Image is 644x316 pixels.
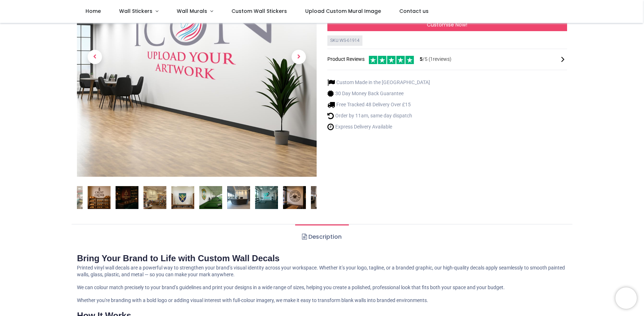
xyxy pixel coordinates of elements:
span: Wall Murals [177,8,207,15]
img: Custom Wall Sticker - Logo or Artwork Printing - Upload your design [171,186,194,209]
span: Upload Custom Mural Image [305,8,381,15]
span: Custom Wall Stickers [231,8,287,15]
span: Home [86,8,101,15]
span: Contact us [399,8,429,15]
a: Description [295,224,348,249]
span: /5 ( 1 reviews) [420,56,452,63]
img: Custom Wall Sticker - Logo or Artwork Printing - Upload your design [199,186,222,209]
p: Whether you're branding with a bold logo or adding visual interest with full-colour imagery, we m... [77,297,567,304]
img: Custom Wall Sticker - Logo or Artwork Printing - Upload your design [311,186,334,209]
img: Custom Wall Sticker - Logo or Artwork Printing - Upload your design [227,186,250,209]
span: Wall Stickers [119,8,152,15]
span: 5 [420,56,423,62]
iframe: Brevo live chat [615,287,637,309]
li: Order by 11am, same day dispatch [327,112,430,120]
span: Previous [88,50,102,64]
li: Free Tracked 48 Delivery Over £15 [327,101,430,108]
p: We can colour match precisely to your brand’s guidelines and print your designs in a wide range o... [77,284,567,291]
li: Custom Made in the [GEOGRAPHIC_DATA] [327,79,430,86]
li: 30 Day Money Back Guarantee [327,90,430,97]
img: Custom Wall Sticker - Logo or Artwork Printing - Upload your design [88,186,111,209]
div: Product Reviews [327,55,567,64]
img: Custom Wall Sticker - Logo or Artwork Printing - Upload your design [116,186,138,209]
li: Express Delivery Available [327,123,430,131]
img: Custom Wall Sticker - Logo or Artwork Printing - Upload your design [283,186,306,209]
p: Printed vinyl wall decals are a powerful way to strengthen your brand’s visual identity across yo... [77,264,567,278]
span: Next [292,50,306,64]
div: SKU: WS-61914 [327,35,362,46]
img: Custom Wall Sticker - Logo or Artwork Printing - Upload your design [255,186,278,209]
img: Custom Wall Sticker - Logo or Artwork Printing - Upload your design [143,186,166,209]
span: Customise Now! [427,21,467,28]
strong: Bring Your Brand to Life with Custom Wall Decals [77,253,279,263]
